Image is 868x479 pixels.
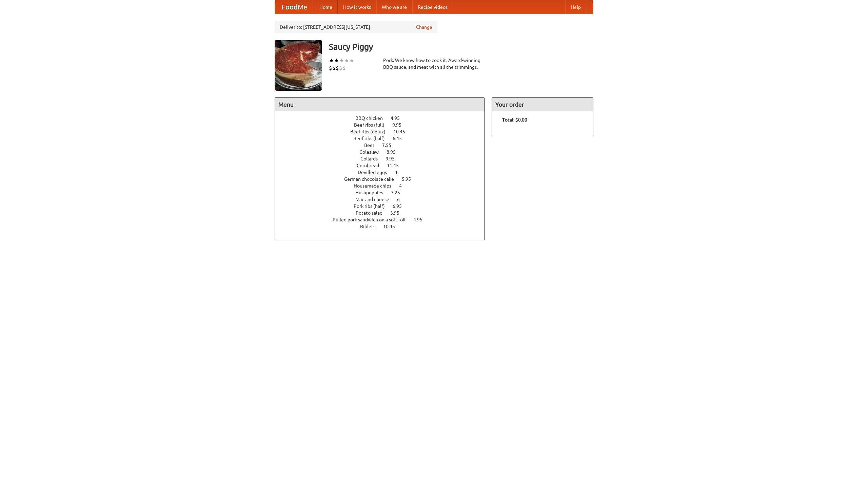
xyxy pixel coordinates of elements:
span: 6.45 [393,136,409,141]
span: 4 [395,170,404,175]
span: 10.45 [383,224,402,229]
span: Hushpuppies [355,190,390,195]
a: BBQ chicken 4.95 [355,115,412,121]
div: Deliver to: [STREET_ADDRESS][US_STATE] [275,21,437,33]
span: Beef ribs (delux) [350,129,392,134]
span: Devilled eggs [358,170,394,175]
span: 4 [399,183,409,189]
span: 9.95 [386,156,401,161]
h4: Menu [275,98,485,111]
h3: Saucy Piggy [329,40,593,53]
span: German chocolate cake [344,176,401,182]
a: Potato salad 3.95 [356,210,412,216]
li: $ [339,64,342,72]
a: Home [314,0,338,14]
span: 6.95 [393,203,409,209]
span: Riblets [360,224,382,229]
li: ★ [329,57,334,64]
a: Collards 9.95 [360,156,407,161]
span: Collards [360,156,384,161]
a: Cornbread 11.45 [357,163,411,168]
li: ★ [334,57,339,64]
span: Beef ribs (full) [354,122,391,128]
a: German chocolate cake 5.95 [344,176,423,182]
li: $ [342,64,346,72]
img: angular.jpg [275,40,322,91]
span: Pulled pork sandwich on a soft roll [333,217,412,222]
li: $ [332,64,336,72]
span: 9.95 [392,122,408,128]
span: Cornbread [357,163,386,168]
a: Pork ribs (half) 6.95 [354,203,414,209]
a: FoodMe [275,0,314,14]
h4: Your order [492,98,593,111]
span: Beer [364,143,381,148]
a: Hushpuppies 3.25 [355,190,413,195]
span: 4.95 [413,217,429,222]
a: Mac and cheese 6 [355,197,412,202]
span: Beef ribs (half) [353,136,392,141]
li: ★ [349,57,354,64]
span: 11.45 [387,163,406,168]
a: Change [416,24,432,30]
span: Coleslaw [359,149,386,155]
span: Housemade chips [354,183,398,189]
span: BBQ chicken [355,115,390,121]
span: 7.55 [382,143,398,148]
a: Who we are [376,0,412,14]
a: Coleslaw 8.95 [359,149,408,155]
a: Beef ribs (delux) 10.45 [350,129,418,134]
span: 5.95 [402,176,418,182]
span: 10.45 [393,129,412,134]
a: Beer 7.55 [364,143,404,148]
li: $ [329,64,332,72]
b: Total: $0.00 [502,117,527,123]
li: $ [336,64,339,72]
a: How it works [338,0,376,14]
span: 3.25 [391,190,407,195]
a: Recipe videos [412,0,453,14]
span: Pork ribs (half) [354,203,392,209]
a: Devilled eggs 4 [358,170,410,175]
li: ★ [344,57,349,64]
span: 3.95 [390,210,406,216]
a: Pulled pork sandwich on a soft roll 4.95 [333,217,435,222]
li: ★ [339,57,344,64]
a: Beef ribs (full) 9.95 [354,122,414,128]
span: Potato salad [356,210,389,216]
a: Housemade chips 4 [354,183,414,189]
span: 8.95 [387,149,402,155]
a: Help [565,0,586,14]
span: 4.95 [391,115,407,121]
div: Pork. We know how to cook it. Award-winning BBQ sauce, and meat with all the trimmings. [383,57,485,70]
span: Mac and cheese [355,197,396,202]
a: Riblets 10.45 [360,224,408,229]
span: 6 [397,197,407,202]
a: Beef ribs (half) 6.45 [353,136,414,141]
